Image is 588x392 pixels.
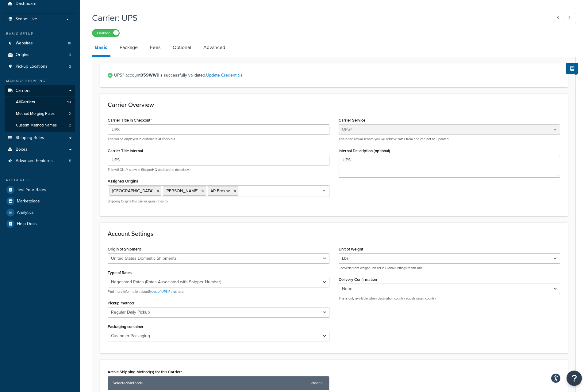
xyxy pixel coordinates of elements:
[16,41,33,46] span: Websites
[5,85,75,132] li: Carriers
[17,221,37,227] span: Help Docs
[5,218,75,229] a: Help Docs
[108,270,132,275] label: Type of Rates
[147,40,163,55] a: Fees
[16,123,57,128] span: Custom Method Names
[339,137,560,141] p: This is the actual service you will retrieve rates from and can not be updated
[108,289,329,294] p: Find more information about here.
[5,132,75,144] a: Shipping Rules
[108,137,329,141] p: This will be displayed to customers at checkout
[108,247,141,251] label: Origin of Shipment
[148,289,177,294] a: Types of UPS Rates
[117,40,141,55] a: Package
[69,52,71,58] span: 3
[16,64,48,69] span: Pickup Locations
[16,52,29,58] span: Origins
[108,101,560,108] h3: Carrier Overview
[69,158,71,164] span: 5
[15,17,37,22] span: Scope: Live
[108,301,134,305] label: Pickup method
[5,178,75,183] div: Resources
[566,63,578,74] button: Show Help Docs
[5,196,75,207] a: Marketplace
[112,188,153,194] span: [GEOGRAPHIC_DATA]
[69,64,71,69] span: 2
[108,149,143,153] label: Carrier Title Internal
[108,179,138,183] label: Assigned Origins
[339,277,377,282] label: Delivery Confirmation
[567,371,582,386] button: Open Resource Center
[5,38,75,49] li: Websites
[339,266,560,270] p: Converts from weight unit set in Global Settings to this unit
[166,188,198,194] span: [PERSON_NAME]
[108,118,152,123] label: Carrier Title in Checkout
[5,108,75,119] li: Method Merging Rules
[200,40,228,55] a: Advanced
[17,187,46,193] span: Test Your Rates
[68,41,71,46] span: 18
[16,1,37,6] span: Dashboard
[5,207,75,218] a: Analytics
[17,210,34,215] span: Analytics
[339,155,560,178] textarea: UPS
[67,100,71,105] span: 13
[5,108,75,119] a: Method Merging Rules2
[564,13,576,23] a: Next Record
[92,29,119,37] label: Enabled
[16,135,44,141] span: Shipping Rules
[69,111,71,116] span: 2
[5,155,75,167] a: Advanced Features5
[5,61,75,72] a: Pickup Locations2
[5,31,75,36] div: Basic Setup
[5,85,75,96] a: Carriers
[339,247,363,251] label: Unit of Weight
[92,40,110,57] a: Basic
[108,324,144,329] label: Packaging container
[5,49,75,61] a: Origins3
[108,168,329,172] p: This will ONLY show in ShipperHQ and can be descriptive
[553,13,565,23] a: Previous Record
[210,188,230,194] span: AP Fresno
[5,120,75,131] a: Custom Method Names2
[108,230,560,237] h3: Account Settings
[16,111,55,116] span: Method Merging Rules
[311,379,325,387] a: clear all
[5,144,75,155] a: Boxes
[17,199,40,204] span: Marketplace
[16,158,53,164] span: Advanced Features
[140,72,159,78] strong: 059WW9
[170,40,194,55] a: Optional
[339,149,390,153] label: Internal Description (optional)
[5,38,75,49] a: Websites18
[339,296,560,301] p: This is only available when destination country equals origin country
[206,72,243,78] a: Update Credentials
[5,61,75,72] li: Pickup Locations
[5,49,75,61] li: Origins
[113,379,308,387] span: Selected Methods
[5,155,75,167] li: Advanced Features
[108,199,329,204] p: Shipping Origins this carrier gives rates for
[16,88,31,93] span: Carriers
[69,123,71,128] span: 2
[16,100,35,105] span: All Carriers
[339,118,365,123] label: Carrier Service
[5,96,75,108] a: AllCarriers13
[5,120,75,131] li: Custom Method Names
[108,370,182,375] label: Active Shipping Method(s) for this Carrier
[114,71,560,80] span: UPS® account is successfully validated.
[5,184,75,195] a: Test Your Rates
[92,12,541,24] h1: Carrier: UPS
[16,147,28,152] span: Boxes
[5,78,75,84] div: Manage Shipping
